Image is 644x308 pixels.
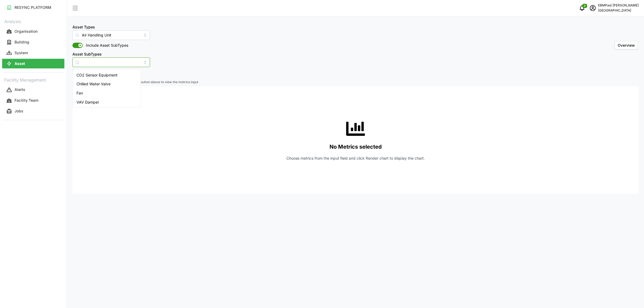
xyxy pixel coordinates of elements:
a: Jobs [2,106,64,117]
span: 0 [584,4,586,8]
p: EBMPast [PERSON_NAME] [598,3,639,8]
a: Building [2,37,64,47]
span: CO2 Sensor Equipment [76,72,118,78]
p: [GEOGRAPHIC_DATA] [598,8,639,13]
p: Choose metrics from the input field and click Render chart to display the chart. [286,156,425,161]
a: Alerts [2,85,64,95]
label: Asset SubTypes [72,51,102,57]
button: notifications [577,3,587,13]
button: Building [2,37,64,47]
p: Select items in the 'Select Locations/Assets' button above to view the metrics input [72,80,639,85]
label: Asset Types [72,24,95,30]
a: Organisation [2,26,64,37]
span: VAV Damper [76,99,99,105]
button: Jobs [2,107,64,116]
span: Fan [76,90,83,96]
button: Asset [2,59,64,68]
p: No Metrics selected [330,142,382,151]
p: Facility Management [2,76,64,83]
a: Facility Team [2,95,64,106]
p: Jobs [14,108,23,114]
p: Facility Team [14,98,38,103]
button: Alerts [2,85,64,95]
a: RESYNC PLATFORM [2,2,64,13]
span: Overview [618,43,635,47]
button: schedule [587,3,598,13]
a: System [2,47,64,58]
button: System [2,48,64,58]
p: Building [14,39,29,45]
button: Organisation [2,27,64,36]
span: Include Asset SubTypes [83,43,128,48]
button: RESYNC PLATFORM [2,3,64,12]
p: Analysis [2,17,64,25]
p: Asset [14,61,25,66]
p: RESYNC PLATFORM [14,5,51,10]
span: Chilled Water Valve [76,81,111,87]
p: System [14,50,28,56]
a: Asset [2,58,64,69]
p: Organisation [14,29,38,34]
button: Facility Team [2,96,64,105]
p: Alerts [14,87,25,92]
